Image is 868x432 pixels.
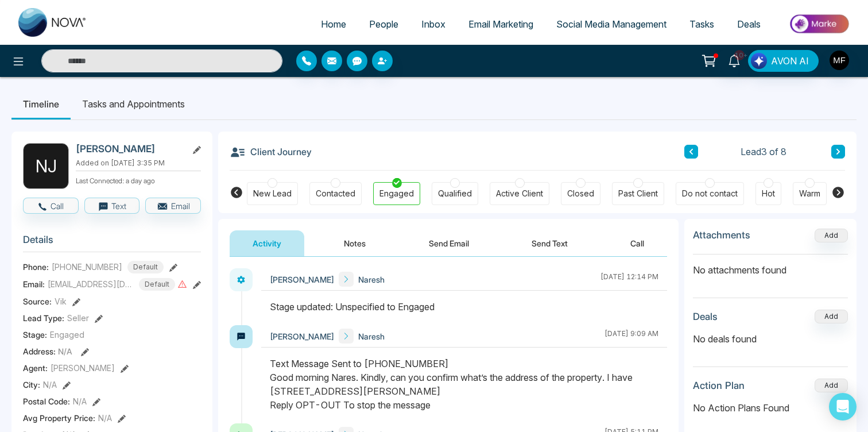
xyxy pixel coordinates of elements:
span: Email: [23,278,45,290]
li: Tasks and Appointments [71,88,196,119]
span: City : [23,379,40,391]
span: [PHONE_NUMBER] [52,261,122,273]
div: Qualified [438,188,472,199]
button: Send Email [406,230,492,256]
a: Tasks [678,13,726,35]
span: Add [815,230,848,240]
h3: Action Plan [693,380,745,391]
h3: Attachments [693,229,750,241]
span: Deals [737,18,761,30]
h3: Details [23,234,201,252]
span: Vik [55,295,67,307]
p: No attachments found [693,254,848,277]
span: [PERSON_NAME] [51,362,115,374]
span: Stage: [23,329,47,341]
h2: [PERSON_NAME] [76,143,183,155]
button: Email [145,198,201,214]
div: Active Client [496,188,543,199]
span: Agent: [23,362,48,374]
span: Avg Property Price : [23,412,95,424]
span: Lead Type: [23,312,64,324]
button: Add [815,379,848,392]
button: Call [23,198,79,214]
button: Text [84,198,140,214]
button: Send Text [509,230,591,256]
a: Email Marketing [457,13,545,35]
p: No Action Plans Found [693,401,848,415]
span: N/A [98,412,112,424]
div: Closed [567,188,594,199]
span: Lead 3 of 8 [741,145,786,159]
a: Home [309,13,358,35]
a: Social Media Management [545,13,678,35]
button: Add [815,229,848,242]
div: [DATE] 9:09 AM [604,329,658,344]
a: Inbox [410,13,457,35]
span: Naresh [358,330,385,342]
span: Postal Code : [23,395,70,407]
span: Naresh [358,273,385,286]
div: Open Intercom Messenger [829,393,857,421]
span: [PERSON_NAME] [270,330,334,342]
span: Email Marketing [468,18,533,30]
p: Added on [DATE] 3:35 PM [76,158,201,168]
span: Home [321,18,346,30]
img: Nova CRM Logo [18,8,87,37]
span: Source: [23,295,52,307]
span: Inbox [421,18,445,30]
h3: Client Journey [230,143,312,160]
div: Engaged [379,188,414,199]
span: Default [139,278,175,291]
div: [DATE] 12:14 PM [600,272,658,287]
img: Lead Flow [751,53,767,69]
button: Add [815,310,848,323]
span: Default [127,261,164,273]
span: N/A [58,346,72,356]
span: Engaged [50,329,84,341]
span: N/A [73,395,87,407]
span: [EMAIL_ADDRESS][DOMAIN_NAME] [48,278,134,290]
img: User Avatar [830,51,849,70]
span: Phone: [23,261,49,273]
span: AVON AI [771,54,809,68]
div: N J [23,143,69,189]
button: Activity [230,230,304,256]
span: Seller [67,312,89,324]
div: Contacted [316,188,355,199]
p: Last Connected: a day ago [76,173,201,186]
div: Past Client [618,188,658,199]
span: N/A [43,379,57,391]
span: Tasks [689,18,714,30]
button: Notes [321,230,389,256]
span: People [369,18,398,30]
div: Warm [799,188,820,199]
button: AVON AI [748,50,819,72]
span: Address: [23,345,72,357]
div: New Lead [253,188,292,199]
span: 10+ [734,50,745,60]
span: Social Media Management [556,18,666,30]
a: Deals [726,13,772,35]
span: [PERSON_NAME] [270,273,334,286]
div: Do not contact [682,188,738,199]
a: 10+ [720,50,748,70]
img: Market-place.gif [778,11,861,37]
h3: Deals [693,311,718,322]
p: No deals found [693,332,848,346]
div: Hot [762,188,775,199]
li: Timeline [11,88,71,119]
a: People [358,13,410,35]
button: Call [607,230,667,256]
